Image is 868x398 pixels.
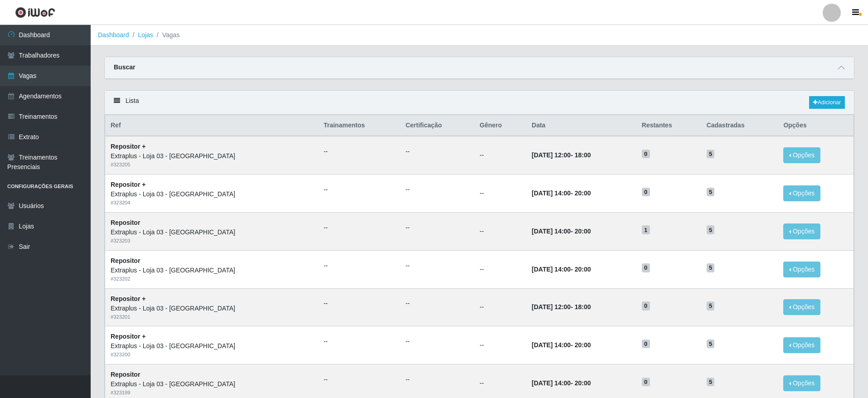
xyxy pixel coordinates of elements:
time: 20:00 [575,189,591,197]
ul: -- [324,147,395,156]
span: 0 [642,378,650,387]
th: Restantes [636,115,701,136]
strong: Buscar [114,63,135,71]
ul: -- [406,337,469,346]
div: # 323200 [111,351,313,359]
div: # 323204 [111,199,313,207]
span: 5 [707,188,715,197]
time: [DATE] 12:00 [532,151,571,159]
button: Opções [783,185,820,201]
ul: -- [324,223,395,233]
span: 0 [642,340,650,349]
td: -- [474,326,526,364]
th: Data [526,115,636,136]
strong: - [532,266,591,273]
td: -- [474,288,526,326]
div: # 323199 [111,389,313,397]
ul: -- [324,299,395,308]
strong: - [532,228,591,235]
div: Extraplus - Loja 03 - [GEOGRAPHIC_DATA] [111,228,313,237]
time: [DATE] 14:00 [532,266,571,273]
span: 0 [642,150,650,159]
button: Opções [783,147,820,163]
div: Extraplus - Loja 03 - [GEOGRAPHIC_DATA] [111,304,313,313]
span: 5 [707,150,715,159]
strong: Repositor + [111,333,145,340]
time: 20:00 [575,266,591,273]
button: Opções [783,299,820,315]
li: Vagas [153,30,180,40]
span: 0 [642,188,650,197]
span: 5 [707,340,715,349]
time: 20:00 [575,228,591,235]
time: [DATE] 14:00 [532,228,571,235]
td: -- [474,136,526,174]
td: -- [474,250,526,288]
ul: -- [406,299,469,308]
th: Cadastradas [701,115,778,136]
div: # 323203 [111,237,313,245]
ul: -- [324,261,395,271]
span: 1 [642,225,650,234]
div: Lista [105,91,854,115]
time: [DATE] 14:00 [532,341,571,349]
span: 5 [707,301,715,311]
strong: - [532,151,591,159]
a: Dashboard [98,31,129,39]
strong: - [532,379,591,387]
time: 20:00 [575,341,591,349]
div: # 323205 [111,161,313,169]
td: -- [474,175,526,213]
time: [DATE] 12:00 [532,303,571,311]
button: Opções [783,375,820,391]
ul: -- [324,185,395,194]
button: Opções [783,262,820,277]
button: Opções [783,337,820,353]
th: Opções [778,115,853,136]
span: 5 [707,378,715,387]
div: Extraplus - Loja 03 - [GEOGRAPHIC_DATA] [111,341,313,351]
ul: -- [406,223,469,233]
strong: Repositor + [111,143,145,150]
time: [DATE] 14:00 [532,189,571,197]
ul: -- [324,337,395,346]
ul: -- [406,147,469,156]
a: Adicionar [809,96,845,109]
span: 0 [642,263,650,272]
th: Trainamentos [318,115,400,136]
td: -- [474,212,526,250]
div: Extraplus - Loja 03 - [GEOGRAPHIC_DATA] [111,151,313,161]
strong: Repositor + [111,295,145,302]
th: Gênero [474,115,526,136]
strong: Repositor [111,219,140,226]
img: CoreUI Logo [15,7,55,18]
time: 18:00 [575,303,591,311]
div: Extraplus - Loja 03 - [GEOGRAPHIC_DATA] [111,266,313,275]
strong: Repositor + [111,181,145,188]
strong: Repositor [111,371,140,378]
a: Lojas [138,31,153,39]
strong: - [532,189,591,197]
time: [DATE] 14:00 [532,379,571,387]
strong: - [532,303,591,311]
span: 0 [642,301,650,311]
time: 18:00 [575,151,591,159]
div: # 323202 [111,275,313,283]
span: 5 [707,225,715,234]
ul: -- [406,375,469,384]
strong: Repositor [111,257,140,264]
th: Certificação [400,115,475,136]
ul: -- [406,185,469,194]
button: Opções [783,223,820,239]
th: Ref [105,115,318,136]
ul: -- [324,375,395,384]
nav: breadcrumb [91,25,868,46]
div: Extraplus - Loja 03 - [GEOGRAPHIC_DATA] [111,189,313,199]
div: Extraplus - Loja 03 - [GEOGRAPHIC_DATA] [111,379,313,389]
div: # 323201 [111,313,313,321]
strong: - [532,341,591,349]
ul: -- [406,261,469,271]
span: 5 [707,263,715,272]
time: 20:00 [575,379,591,387]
